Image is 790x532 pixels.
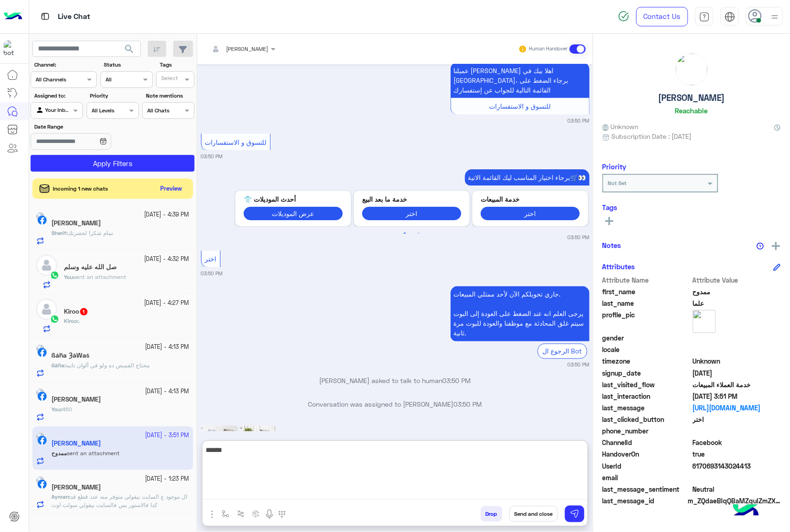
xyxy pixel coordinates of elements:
h6: Notes [602,241,621,249]
label: Status [104,61,151,69]
img: WhatsApp [50,315,59,324]
small: [DATE] - 4:27 PM [144,299,189,308]
span: محتاج القميص ده ولو في ألوان تانيه [66,362,150,369]
small: 03:50 PM [568,361,589,369]
span: last_clicked_button [602,414,691,424]
p: أحدث الموديلات 👕 [244,194,343,204]
h5: Kiroo [64,308,88,315]
span: null [693,333,781,343]
span: last_interaction [602,391,691,401]
h5: Sherif EsMail [51,219,101,227]
img: picture [36,345,44,353]
a: tab [695,7,714,26]
img: defaultAdmin.png [36,255,57,276]
img: hulul-logo.png [730,495,762,527]
a: Contact Us [636,7,688,26]
img: notes [757,242,764,250]
span: timezone [602,356,691,366]
span: email [602,473,691,483]
span: phone_number [602,426,691,436]
b: : [64,317,79,324]
span: Attribute Value [693,275,781,285]
span: للتسوق و الاستفسارات [489,102,551,110]
p: Conversation was assigned to [PERSON_NAME] [201,400,589,409]
img: profile [769,11,781,23]
button: 2 of 2 [414,229,423,238]
span: gender [602,333,691,343]
span: اختر [205,255,216,263]
label: Note mentions [146,92,194,100]
img: Facebook [38,348,47,357]
small: 03:50 PM [201,270,223,277]
button: select flow [218,506,233,521]
img: picture [36,389,44,397]
small: 03:50 PM [201,153,223,160]
span: Unknown [693,356,781,366]
p: 2/10/2025, 3:50 PM [465,169,589,186]
span: [PERSON_NAME] [226,45,269,52]
span: null [693,345,781,354]
span: 6170693143024413 [693,461,781,471]
span: تمام شكرا لحضرتك [68,229,113,236]
span: للتسوق و الاستفسارات [205,138,266,146]
p: Live Chat [58,11,90,23]
span: null [693,473,781,483]
span: 2025-10-02T12:51:16.187Z [693,391,781,401]
span: 0 [693,484,781,494]
span: ChannelId [602,438,691,447]
span: profile_pic [602,310,691,331]
img: make a call [278,511,286,518]
img: send voice note [264,509,275,520]
small: Human Handover [529,45,568,53]
img: picture [36,476,44,485]
img: picture [676,54,708,85]
span: You [51,406,61,413]
button: create order [249,506,264,521]
small: [DATE] - 1:23 PM [145,475,189,483]
span: Kiroo [64,317,77,324]
a: [URL][DOMAIN_NAME] [693,403,781,413]
img: tab [699,12,710,22]
img: Logo [4,7,22,26]
small: [DATE] - 4:13 PM [145,387,189,396]
span: 450 [62,406,72,413]
h6: Tags [602,203,781,211]
span: Sherif [51,229,66,236]
label: Date Range [34,123,138,131]
h5: ßáĥa ȜáWaś [51,352,89,359]
span: Attribute Name [602,275,691,285]
label: Channel: [34,61,96,69]
p: 2/10/2025, 3:50 PM [451,62,589,98]
small: [DATE] - 4:13 PM [145,343,189,352]
img: add [772,242,780,250]
img: send message [570,509,579,519]
span: علما [693,298,781,308]
span: خدمة العملاء المبيعات [693,380,781,390]
button: Preview [157,182,186,196]
span: last_visited_flow [602,380,691,390]
button: Apply Filters [31,155,194,172]
img: Facebook [38,216,47,225]
b: : [51,493,70,500]
span: ال موجود ع السايت بيقولي متوفر منه عدد قطع قد كدا فالاستور بس فالسايت بيقولي سولت اوت [51,493,187,508]
img: send attachment [207,509,218,520]
img: WhatsApp [50,271,59,280]
h6: Attributes [602,262,635,271]
img: Trigger scenario [237,510,245,518]
span: last_message_sentiment [602,484,691,494]
span: ممدوح [693,287,781,297]
p: 2/10/2025, 3:50 PM [451,286,589,341]
button: اختر [362,207,461,220]
span: 03:50 PM [443,377,471,385]
img: Facebook [38,480,47,489]
img: spinner [618,11,629,22]
button: search [118,41,141,61]
span: search [124,43,135,55]
span: ßáĥa [51,362,64,369]
button: عرض الموديلات [244,207,343,220]
span: 03:50 PM [454,401,482,408]
img: defaultAdmin.png [36,299,57,320]
span: Incoming 1 new chats [53,185,108,193]
span: last_message_id [602,496,686,506]
span: last_message [602,403,691,413]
